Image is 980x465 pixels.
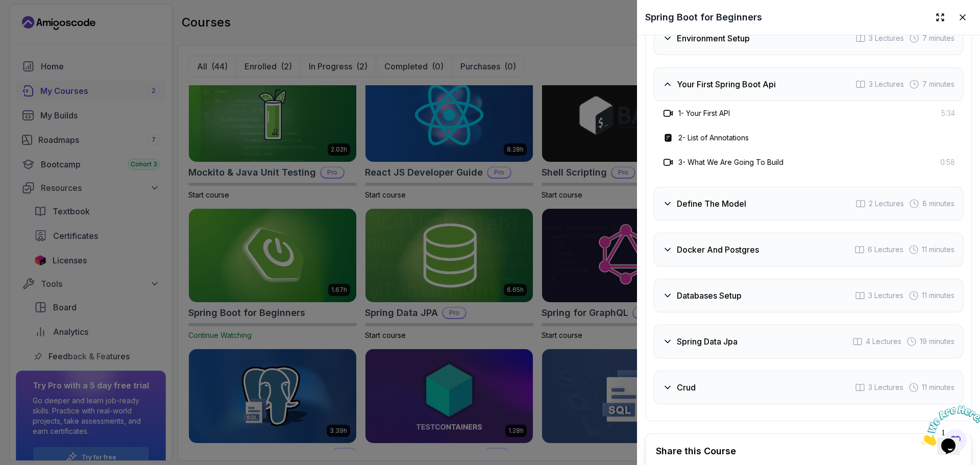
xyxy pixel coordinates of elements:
span: 3 Lectures [868,382,903,393]
h3: Crud [677,381,696,394]
iframe: chat widget [917,401,980,450]
span: 11 minutes [922,382,954,393]
h3: Databases Setup [677,289,742,302]
h3: Your First Spring Boot Api [677,78,776,90]
span: 5:34 [941,108,955,118]
h2: Share this Course [656,444,961,458]
h3: Environment Setup [677,32,750,44]
span: 8 minutes [922,199,954,209]
span: 11 minutes [922,244,954,255]
h3: Define The Model [677,198,746,210]
span: 7 minutes [922,33,954,43]
button: Expand drawer [931,8,949,27]
img: Chat attention grabber [4,4,67,44]
span: 3 Lectures [869,33,904,43]
span: 19 minutes [920,336,954,347]
button: Docker And Postgres6 Lectures 11 minutes [654,233,963,266]
button: Spring Data Jpa4 Lectures 19 minutes [654,325,963,358]
h3: 1 - Your First API [678,108,730,118]
span: 0:58 [940,157,955,167]
button: Crud3 Lectures 11 minutes [654,371,963,404]
span: 3 Lectures [868,290,903,301]
span: 4 Lectures [866,336,901,347]
span: 1 [4,4,8,13]
button: Your First Spring Boot Api3 Lectures 7 minutes [654,67,963,101]
button: Define The Model2 Lectures 8 minutes [654,187,963,221]
span: 11 minutes [922,290,954,301]
h3: 3 - What We Are Going To Build [678,157,783,167]
button: Environment Setup3 Lectures 7 minutes [654,21,963,55]
h3: 2 - List of Annotations [678,133,749,143]
button: Databases Setup3 Lectures 11 minutes [654,279,963,312]
h3: Docker And Postgres [677,243,759,256]
span: 6 Lectures [868,244,903,255]
span: 3 Lectures [869,79,904,89]
span: 7 minutes [922,79,954,89]
h2: Spring Boot for Beginners [645,10,762,25]
span: 2 Lectures [869,199,904,209]
h3: Spring Data Jpa [677,335,738,348]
